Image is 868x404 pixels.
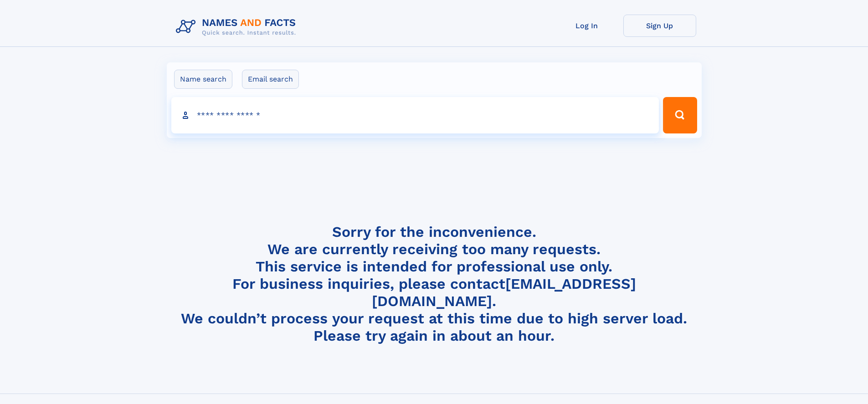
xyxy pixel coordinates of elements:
[663,97,697,133] button: Search Button
[172,15,303,39] img: Logo Names and Facts
[242,70,299,89] label: Email search
[550,15,623,37] a: Log In
[172,223,696,345] h4: Sorry for the inconvenience. We are currently receiving too many requests. This service is intend...
[174,70,232,89] label: Name search
[623,15,696,37] a: Sign Up
[171,97,659,133] input: search input
[372,275,636,310] a: [EMAIL_ADDRESS][DOMAIN_NAME]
